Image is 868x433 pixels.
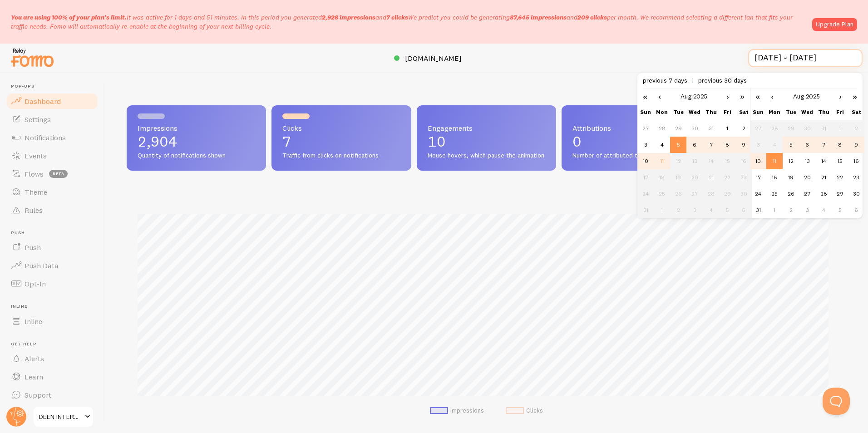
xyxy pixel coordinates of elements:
[322,13,408,21] span: and
[654,169,670,186] td: 8/18/2025
[637,120,654,137] td: 7/27/2025
[5,275,99,293] a: Opt-In
[25,261,59,270] span: Push Data
[766,153,783,169] td: 8/11/2025
[719,169,735,186] td: 8/22/2025
[750,120,766,137] td: 7/27/2025
[735,153,752,169] td: 8/16/2025
[654,202,670,218] td: 9/1/2025
[686,104,703,120] th: Wed
[428,124,545,132] span: Engagements
[735,89,750,104] a: »
[11,13,127,21] span: You are using 100% of your plan's limit.
[703,120,719,137] td: 7/31/2025
[719,186,735,202] td: 8/29/2025
[11,84,99,89] span: Pop-ups
[832,137,848,153] td: 8/8/2025
[848,104,864,120] th: Sat
[670,202,686,218] td: 9/2/2025
[25,151,47,160] span: Events
[848,120,864,137] td: 8/2/2025
[11,304,99,310] span: Inline
[670,104,686,120] th: Tue
[766,120,783,137] td: 7/28/2025
[698,76,747,84] span: previous 30 days
[750,137,766,153] td: 8/3/2025
[783,202,799,218] td: 9/2/2025
[686,186,703,202] td: 8/27/2025
[750,104,766,120] th: Sun
[719,137,735,153] td: 8/8/2025
[282,124,400,132] span: Clicks
[5,165,99,183] a: Flows beta
[750,153,766,169] td: 8/10/2025
[703,202,719,218] td: 9/4/2025
[11,13,807,31] p: It was active for 1 days and 51 minutes. In this period you generated We predict you could be gen...
[386,13,408,21] b: 7 clicks
[783,169,799,186] td: 8/19/2025
[799,153,815,169] td: 8/13/2025
[654,186,670,202] td: 8/25/2025
[719,202,735,218] td: 9/5/2025
[765,89,779,104] a: ‹
[783,104,799,120] th: Tue
[719,120,735,137] td: 8/1/2025
[735,104,752,120] th: Sat
[25,169,44,178] span: Flows
[670,153,686,169] td: 8/12/2025
[33,406,94,428] a: DEEN INTERNATIONAL
[138,134,255,149] p: 2,904
[577,13,607,21] b: 209 clicks
[848,169,864,186] td: 8/23/2025
[815,186,832,202] td: 8/28/2025
[703,104,719,120] th: Thu
[815,153,832,169] td: 8/14/2025
[766,169,783,186] td: 8/18/2025
[654,137,670,153] td: 8/4/2025
[832,169,848,186] td: 8/22/2025
[138,152,255,160] span: Quantity of notifications shown
[643,76,698,84] span: previous 7 days
[670,186,686,202] td: 8/26/2025
[654,104,670,120] th: Mon
[25,243,41,252] span: Push
[681,92,691,100] a: Aug
[282,134,400,149] p: 7
[766,202,783,218] td: 9/1/2025
[793,92,804,100] a: Aug
[719,104,735,120] th: Fri
[686,137,703,153] td: 8/6/2025
[735,137,752,153] td: 8/9/2025
[719,153,735,169] td: 8/15/2025
[637,202,654,218] td: 8/31/2025
[815,104,832,120] th: Thu
[510,13,567,21] b: 87,645 impressions
[5,256,99,275] a: Push Data
[653,89,666,104] a: ‹
[637,169,654,186] td: 8/17/2025
[5,349,99,368] a: Alerts
[848,202,864,218] td: 9/6/2025
[815,137,832,153] td: 8/7/2025
[799,120,815,137] td: 7/30/2025
[282,152,400,160] span: Traffic from clicks on notifications
[510,13,607,21] span: and
[430,407,484,415] li: Impressions
[5,238,99,256] a: Push
[637,137,654,153] td: 8/3/2025
[812,18,857,31] a: Upgrade Plan
[25,372,43,381] span: Learn
[848,186,864,202] td: 8/30/2025
[783,153,799,169] td: 8/12/2025
[806,92,820,100] a: 2025
[10,46,55,69] img: fomo-relay-logo-orange.svg
[799,202,815,218] td: 9/3/2025
[25,206,43,215] span: Rules
[766,104,783,120] th: Mon
[783,120,799,137] td: 7/29/2025
[686,202,703,218] td: 9/3/2025
[750,202,766,218] td: 8/31/2025
[138,124,255,132] span: Impressions
[750,186,766,202] td: 8/24/2025
[703,137,719,153] td: 8/7/2025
